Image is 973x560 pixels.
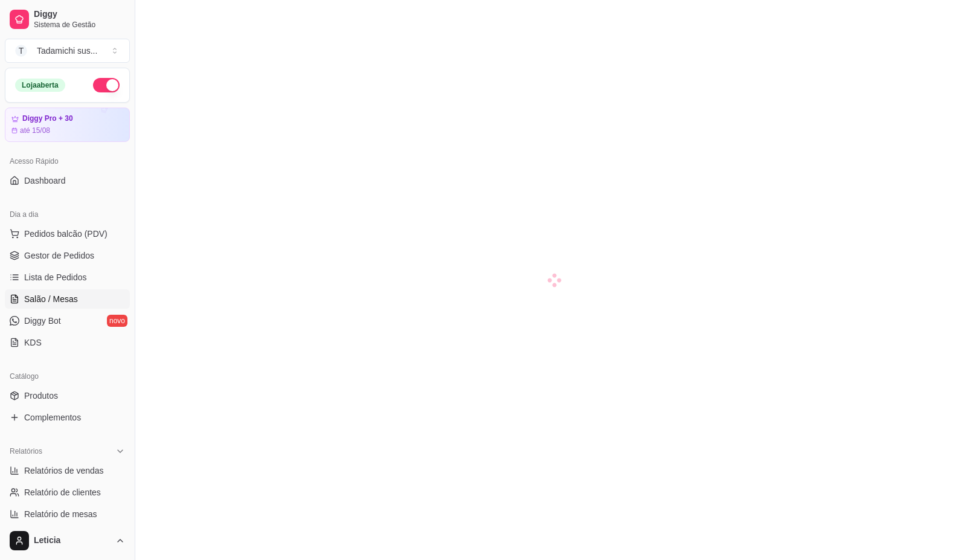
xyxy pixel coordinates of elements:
span: Relatório de clientes [24,486,101,498]
a: Gestor de Pedidos [5,246,130,265]
span: Produtos [24,390,58,402]
span: Sistema de Gestão [34,20,125,30]
div: Tadamichi sus ... [37,45,97,57]
span: Leticia [34,535,111,546]
button: Select a team [5,39,130,63]
div: Dia a dia [5,205,130,224]
span: Diggy [34,9,125,20]
button: Leticia [5,526,130,555]
span: Salão / Mesas [24,293,78,305]
a: Relatório de clientes [5,483,130,502]
span: T [15,45,27,57]
button: Pedidos balcão (PDV) [5,224,130,243]
button: Alterar Status [93,78,120,92]
div: Loja aberta [15,79,65,92]
a: Diggy Botnovo [5,311,130,330]
span: Dashboard [24,175,66,187]
a: KDS [5,333,130,352]
span: KDS [24,336,42,349]
a: Salão / Mesas [5,289,130,309]
a: Complementos [5,408,130,427]
span: Gestor de Pedidos [24,249,94,262]
a: Dashboard [5,171,130,190]
span: Diggy Bot [24,315,61,327]
span: Pedidos balcão (PDV) [24,228,108,240]
a: DiggySistema de Gestão [5,5,130,34]
span: Relatórios [10,446,42,456]
a: Produtos [5,386,130,405]
span: Lista de Pedidos [24,271,87,283]
span: Complementos [24,411,81,423]
a: Relatório de mesas [5,504,130,524]
a: Diggy Pro + 30até 15/08 [5,108,130,142]
div: Acesso Rápido [5,152,130,171]
div: Catálogo [5,367,130,386]
article: até 15/08 [20,126,50,135]
span: Relatórios de vendas [24,465,104,477]
article: Diggy Pro + 30 [22,114,73,123]
span: Relatório de mesas [24,508,97,520]
a: Lista de Pedidos [5,268,130,287]
a: Relatórios de vendas [5,461,130,480]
